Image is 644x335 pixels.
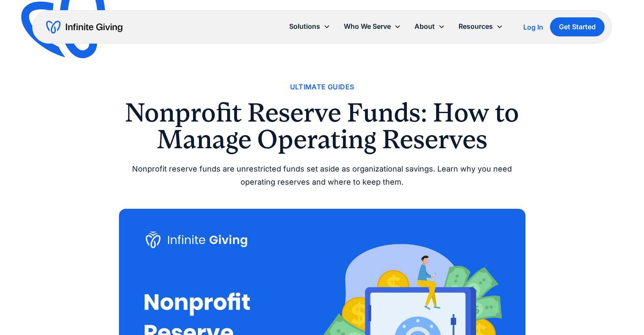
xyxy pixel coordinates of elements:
[550,17,605,36] a: Get Started
[344,21,391,32] div: Who We Serve
[523,24,543,30] div: Log In
[46,20,122,34] a: home
[459,21,493,32] div: Resources
[290,81,354,93] a: Ultimate Guides
[408,17,452,36] div: About
[282,17,337,36] div: Solutions
[289,21,320,32] div: Solutions
[337,17,408,36] div: Who We Serve
[452,17,510,36] div: Resources
[119,163,525,188] div: Nonprofit reserve funds are unrestricted funds set aside as organizational savings. Learn why you...
[415,21,435,32] div: About
[523,22,543,32] a: Log In
[119,100,525,152] h1: Nonprofit Reserve Funds: How to Manage Operating Reserves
